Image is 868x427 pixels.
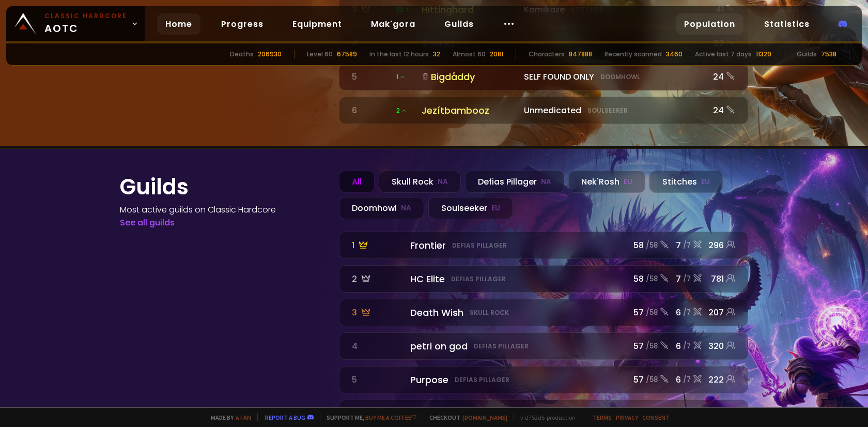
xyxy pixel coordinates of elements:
span: AOTC [44,11,127,36]
a: 5 PurposeDefias Pillager57 /586/7222 [339,366,748,393]
div: Kamikaze [524,3,702,16]
span: 1 [396,72,406,82]
span: v. d752d5 - production [514,414,576,421]
a: Consent [642,414,670,421]
small: Soulseeker [587,106,628,115]
div: 847888 [569,50,592,59]
div: 24 [708,70,735,83]
a: Guilds [436,13,482,35]
div: 2081 [490,50,503,59]
a: 2 HC EliteDefias Pillager58 /587/7781 [339,265,748,293]
small: EU [701,177,710,187]
a: 6 2JezítbamboozUnmedicatedSoulseeker24 [339,97,748,124]
a: Buy me a coffee [365,414,416,421]
small: EU [491,203,500,213]
div: 7538 [821,50,836,59]
a: Mak'gora [363,13,424,35]
small: NA [401,203,411,213]
a: Statistics [756,13,818,35]
div: 24 [708,104,735,117]
a: 4 petri on godDefias Pillager57 /586/7320 [339,332,748,360]
div: 32 [433,50,440,59]
span: Made by [205,414,251,421]
div: Recently scanned [605,50,662,59]
span: 2 [396,106,407,115]
a: Privacy [616,414,638,421]
a: Home [157,13,200,35]
div: Nek'Rosh [568,171,645,193]
a: Progress [213,13,272,35]
div: 3 [352,3,390,16]
div: Hittinghard [422,3,518,17]
small: Classic Hardcore [44,11,127,21]
small: NA [438,177,448,187]
div: Jezítbambooz [422,103,518,117]
div: 206930 [258,50,282,59]
div: 3460 [666,50,683,59]
div: Bigdåddy [422,70,518,84]
h4: Most active guilds on Classic Hardcore [120,203,327,216]
a: Equipment [284,13,350,35]
div: Deaths [230,50,254,59]
div: Unmedicated [524,104,702,117]
div: Active last 7 days [695,50,752,59]
span: Support me, [320,414,416,421]
a: Population [676,13,743,35]
div: Characters [529,50,565,59]
h1: Guilds [120,171,327,203]
a: Terms [593,414,612,421]
div: Skull Rock [379,171,461,193]
span: Checkout [423,414,507,421]
a: See all guilds [120,217,175,228]
a: 5 1BigdåddySELF FOUND ONLYDoomhowl24 [339,63,748,90]
div: 5 [352,70,390,83]
a: a fan [236,414,251,421]
div: Stitches [649,171,723,193]
div: 41 [708,3,735,16]
div: 11329 [756,50,771,59]
small: NA [541,177,551,187]
div: 6 [352,104,390,117]
a: 6 HOME DEPOTDefias Pillager57 /586/7107 [339,400,748,427]
a: 1 FrontierDefias Pillager58 /587/7296 [339,232,748,259]
small: EU [624,177,632,187]
div: Doomhowl [339,197,424,219]
div: Guilds [797,50,817,59]
small: Doomhowl [600,72,640,82]
div: In the last 12 hours [369,50,429,59]
span: 32 [396,5,411,14]
div: Almost 60 [453,50,486,59]
a: [DOMAIN_NAME] [462,414,507,421]
div: Level 60 [307,50,333,59]
div: Soulseeker [428,197,513,219]
a: Classic HardcoreAOTC [6,6,145,41]
div: SELF FOUND ONLY [524,70,702,83]
a: Report a bug [265,414,305,421]
div: All [339,171,375,193]
a: 3 Death WishSkull Rock57 /586/7207 [339,299,748,326]
div: 67589 [337,50,357,59]
small: Stitches [571,5,603,14]
div: Defias Pillager [465,171,564,193]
